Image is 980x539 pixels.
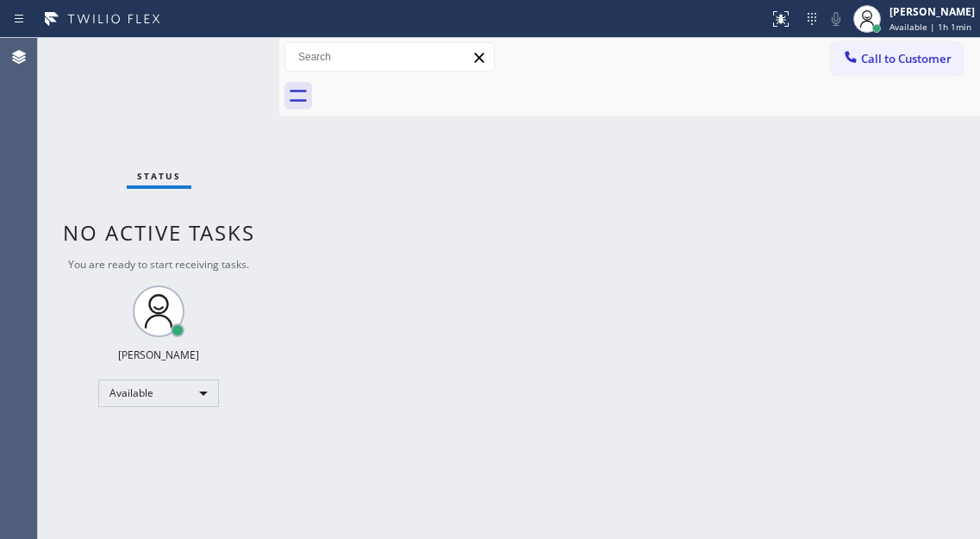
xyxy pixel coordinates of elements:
div: Available [98,379,219,407]
span: Available | 1h 1min [889,21,971,33]
div: [PERSON_NAME] [118,348,199,362]
button: Mute [824,7,848,31]
span: You are ready to start receiving tasks. [68,257,249,272]
span: Status [137,170,181,182]
div: [PERSON_NAME] [889,4,975,19]
button: Call to Customer [831,42,963,75]
span: Call to Customer [861,51,952,66]
input: Search [285,43,494,71]
span: No active tasks [63,218,255,247]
